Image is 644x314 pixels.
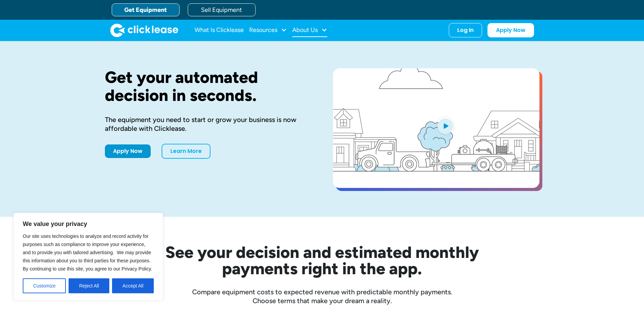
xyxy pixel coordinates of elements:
img: Clicklease logo [110,23,178,37]
a: Get Equipment [112,3,180,16]
a: Apply Now [487,23,534,37]
a: open lightbox [333,68,539,188]
button: Reject All [69,278,109,293]
a: What Is Clicklease [195,23,244,37]
h2: See your decision and estimated monthly payments right in the app. [132,244,512,277]
div: The equipment you need to start or grow your business is now affordable with Clicklease. [105,115,311,133]
div: We value your privacy [14,213,163,300]
div: Log In [457,27,474,34]
span: Our site uses technologies to analyze and record activity for purposes such as compliance to impr... [23,233,152,272]
a: Learn More [162,144,210,159]
button: Customize [23,278,66,293]
a: Apply Now [105,144,151,158]
h1: Get your automated decision in seconds. [105,68,311,104]
img: Blue play button logo on a light blue circular background [436,116,455,135]
a: Sell Equipment [188,3,256,16]
div: About Us [292,23,327,37]
button: Accept All [112,278,154,293]
div: Compare equipment costs to expected revenue with predictable monthly payments. Choose terms that ... [105,287,539,305]
a: home [110,23,178,37]
div: Resources [249,23,287,37]
p: We value your privacy [23,220,154,228]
